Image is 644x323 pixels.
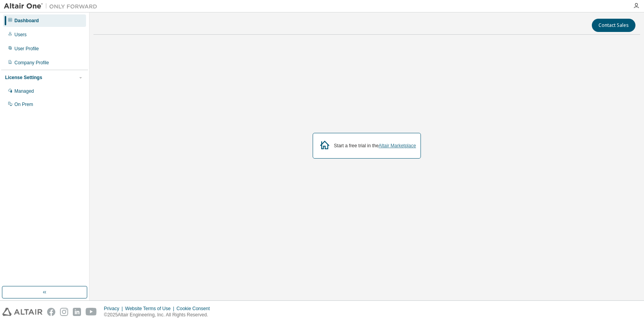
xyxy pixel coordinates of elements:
div: License Settings [5,74,42,81]
img: altair_logo.svg [2,308,42,316]
button: Contact Sales [592,19,635,32]
div: Users [14,32,26,38]
img: youtube.svg [86,308,97,316]
img: instagram.svg [60,308,68,316]
div: Dashboard [14,18,39,24]
a: Altair Marketplace [378,143,416,148]
div: Cookie Consent [176,305,214,312]
div: Privacy [104,305,125,312]
div: On Prem [14,101,33,108]
div: Start a free trial in the [334,143,416,149]
div: User Profile [14,46,39,52]
div: Company Profile [14,60,49,66]
img: Altair One [4,2,101,10]
p: © 2025 Altair Engineering, Inc. All Rights Reserved. [104,312,215,318]
div: Website Terms of Use [125,305,176,312]
img: facebook.svg [47,308,55,316]
img: linkedin.svg [73,308,81,316]
div: Managed [14,88,34,94]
